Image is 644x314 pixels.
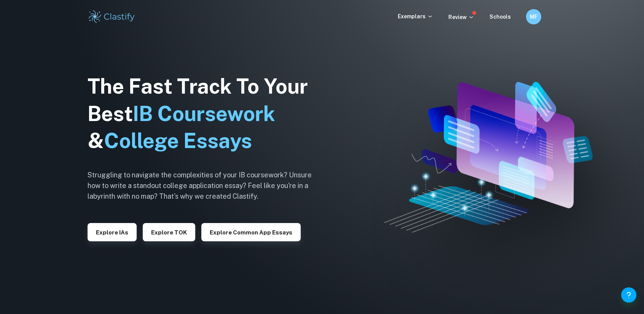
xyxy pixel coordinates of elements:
[88,223,137,241] button: Explore IAs
[201,223,301,241] button: Explore Common App essays
[88,9,136,24] img: Clastify logo
[88,228,137,236] a: Explore IAs
[104,129,252,153] span: College Essays
[88,170,324,202] h6: Struggling to navigate the complexities of your IB coursework? Unsure how to write a standout col...
[489,14,511,20] a: Schools
[88,73,324,155] h1: The Fast Track To Your Best &
[398,12,433,21] p: Exemplars
[143,223,195,241] button: Explore TOK
[621,287,636,303] button: Help and Feedback
[143,228,195,236] a: Explore TOK
[448,13,474,21] p: Review
[201,228,301,236] a: Explore Common App essays
[133,102,275,126] span: IB Coursework
[384,82,593,233] img: Clastify hero
[526,9,541,24] button: MF
[529,13,538,21] h6: MF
